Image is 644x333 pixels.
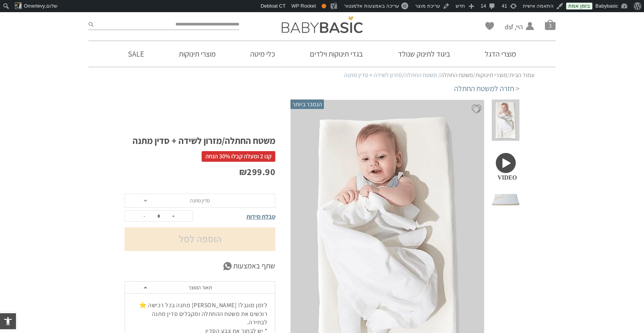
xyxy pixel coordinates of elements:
span: החשבון שלי [505,32,523,41]
a: שתף באמצעות [125,260,275,272]
a: מוצרי תינוקות [167,41,227,67]
a: עמוד הבית [510,71,535,79]
div: תקין [322,4,326,8]
a: משטח החתלה [440,71,473,79]
a: מוצרי הדגל [474,41,527,67]
span: קנו 2 ומעלה קבלו 30% הנחה [202,151,275,162]
span: עריכה באמצעות אלמנטור [344,3,399,9]
a: SALE [117,41,155,67]
nav: Breadcrumb [109,71,535,79]
button: הוספה לסל [125,227,275,251]
button: - [139,211,150,221]
span: שתף באמצעות [233,260,275,272]
span: ₪ [239,166,247,178]
span: הנמכר ביותר [290,99,324,109]
a: סל קניות3 [545,19,556,30]
a: כלי מיטה [239,41,286,67]
h1: משטח החתלה/מזרון לשידה + סדין מתנה [125,135,275,147]
span: סל קניות [545,19,556,30]
img: Baby Basic בגדי תינוקות וילדים אונליין [282,16,363,33]
a: בגדי תינוקות וילדים [298,41,374,67]
a: < חזרה למשטח החתלה [454,83,519,94]
button: + [167,211,179,221]
span: סדין מתנה [190,197,210,204]
a: Wishlist [485,22,494,30]
span: טבלת מידות [246,213,275,221]
span: Omerlevy [24,3,45,9]
span: Wishlist [485,22,494,33]
a: תאור המוצר [125,282,275,294]
input: כמות המוצר [151,211,166,221]
a: מוצרי תינוקות [475,71,507,79]
a: בזמן אמת [566,3,592,9]
a: ביגוד לתינוק שנולד [387,41,462,67]
bdi: 299.90 [239,166,276,178]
